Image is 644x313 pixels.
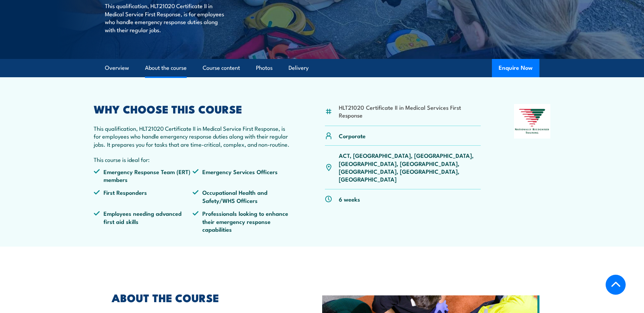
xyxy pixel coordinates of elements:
[192,188,292,204] li: Occupational Health and Safety/WHS Officers
[94,104,292,113] h2: WHY CHOOSE THIS COURSE
[514,104,551,139] img: Nationally Recognised Training logo.
[192,168,292,184] li: Emergency Services Officers
[339,103,481,119] li: HLT21020 Certificate II in Medical Services First Response
[112,293,291,302] h2: ABOUT THE COURSE
[256,59,273,77] a: Photos
[339,151,481,183] p: ACT, [GEOGRAPHIC_DATA], [GEOGRAPHIC_DATA], [GEOGRAPHIC_DATA], [GEOGRAPHIC_DATA], [GEOGRAPHIC_DATA...
[492,59,539,77] button: Enquire Now
[145,59,187,77] a: About the course
[94,124,292,148] p: This qualification, HLT21020 Certificate II in Medical Service First Response, is for employees w...
[192,209,292,233] li: Professionals looking to enhance their emergency response capabilities
[289,59,309,77] a: Delivery
[94,188,193,204] li: First Responders
[94,209,193,233] li: Employees needing advanced first aid skills
[105,59,129,77] a: Overview
[339,195,360,203] p: 6 weeks
[203,59,240,77] a: Course content
[105,2,229,34] p: This qualification, HLT21020 Certificate II in Medical Service First Response, is for employees w...
[94,155,292,163] p: This course is ideal for:
[94,168,193,184] li: Emergency Response Team (ERT) members
[339,132,366,140] p: Corporate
